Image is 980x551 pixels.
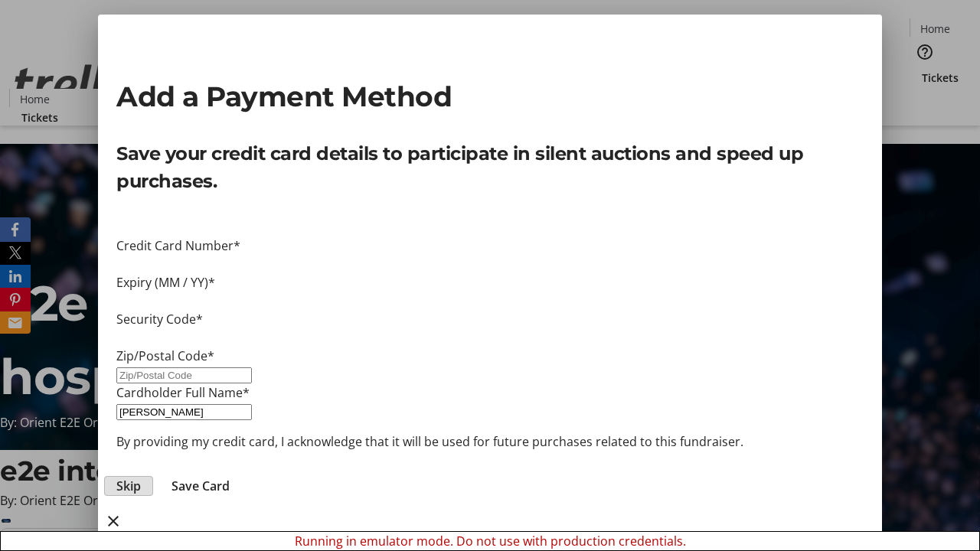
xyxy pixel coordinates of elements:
[116,328,864,347] iframe: Secure CVC input frame
[116,255,864,273] iframe: Secure card number input frame
[116,274,215,291] label: Expiry (MM / YY)*
[116,292,864,310] iframe: Secure expiration date input frame
[116,477,141,495] span: Skip
[116,311,203,328] label: Security Code*
[116,384,250,401] label: Cardholder Full Name*
[116,140,864,195] p: Save your credit card details to participate in silent auctions and speed up purchases.
[116,432,864,451] p: By providing my credit card, I acknowledge that it will be used for future purchases related to t...
[116,76,864,117] h2: Add a Payment Method
[116,237,240,254] label: Credit Card Number*
[116,404,252,420] input: Card Holder Name
[104,476,153,496] button: Skip
[171,477,230,495] span: Save Card
[116,367,252,383] input: Zip/Postal Code
[98,506,129,536] button: close
[159,477,242,495] button: Save Card
[116,347,214,364] label: Zip/Postal Code*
